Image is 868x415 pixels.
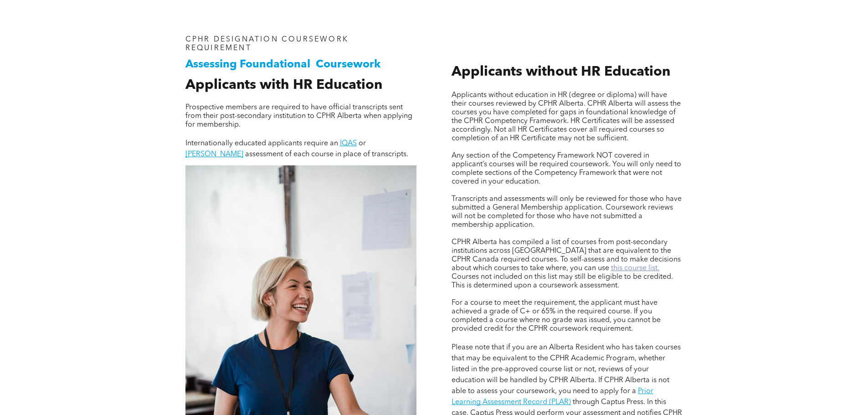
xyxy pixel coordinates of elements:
[340,140,357,147] a: IQAS
[452,299,661,333] span: For a course to meet the requirement, the applicant must have achieved a grade of C+ or 65% in th...
[245,151,408,158] span: assessment of each course in place of transcripts.
[452,152,681,185] span: Any section of the Competency Framework NOT covered in applicant’s courses will be required cours...
[452,239,681,272] span: CPHR Alberta has compiled a list of courses from post-secondary institutions across [GEOGRAPHIC_D...
[452,65,670,79] span: Applicants without HR Education
[452,273,673,289] span: Courses not included on this list may still be eligible to be credited. This is determined upon a...
[611,265,659,272] a: this course list.
[185,104,412,128] span: Prospective members are required to have official transcripts sent from their post-secondary inst...
[452,344,681,395] span: Please note that if you are an Alberta Resident who has taken courses that may be equivalent to t...
[185,78,382,92] span: Applicants with HR Education
[359,140,366,147] span: or
[185,151,243,158] a: [PERSON_NAME]
[452,195,682,229] span: Transcripts and assessments will only be reviewed for those who have submitted a General Membersh...
[185,36,349,52] span: CPHR DESIGNATION COURSEWORK REQUIREMENT
[185,140,338,147] span: Internationally educated applicants require an
[452,92,681,142] span: Applicants without education in HR (degree or diploma) will have their courses reviewed by CPHR A...
[185,59,380,70] span: Assessing Foundational Coursework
